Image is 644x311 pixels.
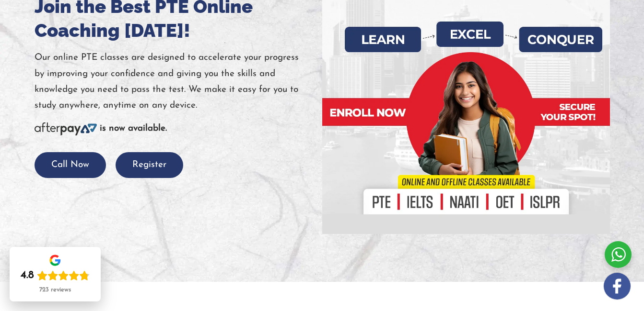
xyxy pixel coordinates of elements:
[604,273,631,300] img: white-facebook.png
[35,152,106,178] button: Call Now
[35,50,322,113] p: Our online PTE classes are designed to accelerate your progress by improving your confidence and ...
[35,122,97,135] img: Afterpay-Logo
[100,124,167,133] b: is now available.
[116,160,183,169] a: Register
[21,269,90,282] div: Rating: 4.8 out of 5
[116,152,183,178] button: Register
[21,269,34,282] div: 4.8
[39,286,71,294] div: 723 reviews
[35,160,106,169] a: Call Now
